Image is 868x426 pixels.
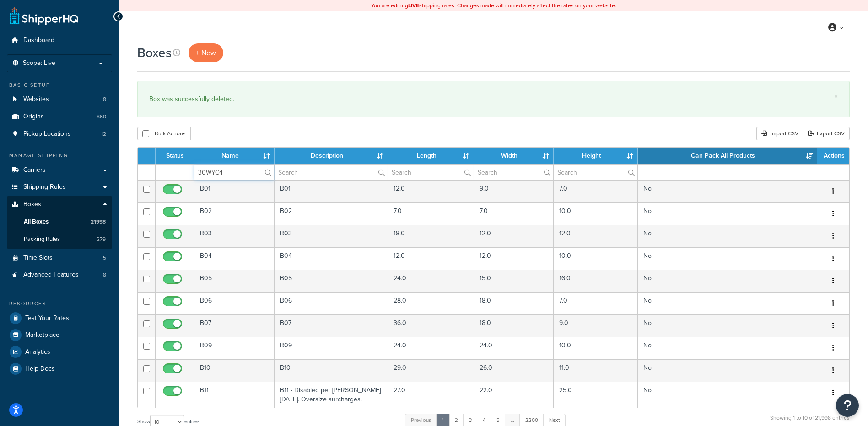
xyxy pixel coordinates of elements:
span: Carriers [23,166,46,174]
a: Analytics [7,344,112,360]
a: Origins 860 [7,108,112,125]
span: Pickup Locations [23,130,71,138]
td: B03 [275,225,388,247]
li: Shipping Rules [7,179,112,196]
a: Pickup Locations 12 [7,126,112,143]
div: Resources [7,300,112,308]
a: Export CSV [803,127,850,140]
button: Open Resource Center [836,394,859,417]
a: Dashboard [7,32,112,49]
div: Basic Setup [7,81,112,89]
td: B05 [275,270,388,292]
input: Search [194,165,274,180]
b: LIVE [408,1,419,10]
span: Origins [23,113,44,121]
div: Manage Shipping [7,152,112,160]
td: No [638,314,817,337]
td: 9.0 [474,180,553,202]
td: B11 [194,382,275,408]
li: Carriers [7,162,112,179]
th: Length : activate to sort column ascending [388,148,474,164]
a: All Boxes 21998 [7,213,112,230]
td: No [638,202,817,225]
td: 12.0 [474,247,553,270]
input: Search [388,165,474,180]
li: Advanced Features [7,266,112,283]
td: 18.0 [388,225,474,247]
td: B01 [194,180,275,202]
td: No [638,382,817,408]
td: 7.0 [474,202,553,225]
td: B02 [194,202,275,225]
td: 29.0 [388,359,474,382]
li: Pickup Locations [7,126,112,143]
th: Name : activate to sort column ascending [194,148,275,164]
li: Help Docs [7,361,112,377]
span: 860 [97,113,106,121]
td: 7.0 [554,292,638,314]
td: B01 [275,180,388,202]
td: No [638,225,817,247]
td: 26.0 [474,359,553,382]
td: 15.0 [474,270,553,292]
td: 22.0 [474,382,553,408]
td: No [638,180,817,202]
a: Packing Rules 279 [7,231,112,248]
li: Time Slots [7,250,112,266]
div: Box was successfully deleted. [149,93,838,106]
td: B03 [194,225,275,247]
li: Websites [7,91,112,108]
td: 12.0 [388,247,474,270]
td: 25.0 [554,382,638,408]
td: 18.0 [474,314,553,337]
td: B10 [275,359,388,382]
span: 21998 [91,218,106,226]
a: ShipperHQ Home [10,7,78,25]
span: Time Slots [23,254,53,262]
td: 12.0 [388,180,474,202]
span: Test Your Rates [25,314,69,322]
td: 7.0 [554,180,638,202]
td: 28.0 [388,292,474,314]
li: Boxes [7,196,112,248]
td: 12.0 [474,225,553,247]
span: Packing Rules [24,235,60,243]
td: 10.0 [554,337,638,359]
span: Advanced Features [23,271,79,279]
td: B11 - Disabled per [PERSON_NAME] [DATE]. Oversize surcharges. [275,382,388,408]
a: Time Slots 5 [7,250,112,266]
th: Can Pack All Products : activate to sort column descending [638,148,817,164]
th: Status [156,148,194,164]
td: B07 [194,314,275,337]
td: No [638,359,817,382]
span: Dashboard [23,37,54,44]
span: Websites [23,96,49,103]
td: B07 [275,314,388,337]
a: Boxes [7,196,112,213]
input: Search [275,165,388,180]
span: 5 [103,254,106,262]
th: Width : activate to sort column ascending [474,148,553,164]
td: No [638,270,817,292]
td: B09 [194,337,275,359]
span: All Boxes [24,218,49,226]
td: B02 [275,202,388,225]
td: B04 [194,247,275,270]
td: B10 [194,359,275,382]
a: × [834,93,838,100]
td: 11.0 [554,359,638,382]
li: All Boxes [7,213,112,230]
td: No [638,337,817,359]
td: 36.0 [388,314,474,337]
a: Advanced Features 8 [7,266,112,283]
span: 12 [101,130,106,138]
td: 24.0 [474,337,553,359]
span: Analytics [25,348,50,356]
a: Marketplace [7,327,112,343]
td: 27.0 [388,382,474,408]
span: 279 [97,235,106,243]
h1: Boxes [137,44,172,62]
